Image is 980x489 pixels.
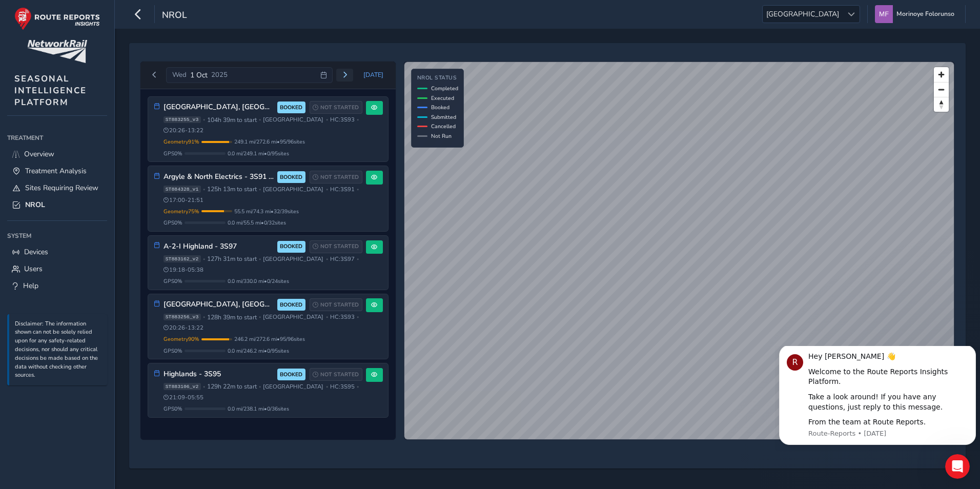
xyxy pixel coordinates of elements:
[431,85,458,92] span: Completed
[763,6,843,23] span: [GEOGRAPHIC_DATA]
[263,255,323,263] span: [GEOGRAPHIC_DATA]
[164,300,274,309] h3: [GEOGRAPHIC_DATA], [GEOGRAPHIC_DATA], [GEOGRAPHIC_DATA] 3S93
[320,104,359,112] span: NOT STARTED
[24,247,48,257] span: Devices
[164,186,201,193] span: ST884328_v1
[33,6,193,81] div: Message content
[320,371,359,379] span: NOT STARTED
[164,196,204,204] span: 17:00 - 21:51
[326,256,328,262] span: •
[336,69,353,81] button: Next day
[164,150,182,157] span: GPS 0 %
[7,130,107,146] div: Treatment
[357,256,359,262] span: •
[228,150,289,157] span: 0.0 mi / 249.1 mi • 0 / 95 sites
[357,117,359,123] span: •
[164,347,182,355] span: GPS 0 %
[33,6,193,16] div: Hey [PERSON_NAME] 👋
[280,242,302,251] span: BOOKED
[259,256,261,262] span: •
[320,173,359,181] span: NOT STARTED
[164,394,204,401] span: 21:09 - 05:55
[234,335,305,343] span: 246.2 mi / 272.6 mi • 95 / 96 sites
[263,186,323,193] span: [GEOGRAPHIC_DATA]
[203,314,205,320] span: •
[357,384,359,390] span: •
[164,242,274,251] h3: A-2-I Highland - 3S97
[330,186,355,193] span: HC: 3S91
[14,73,87,108] span: SEASONAL INTELLIGENCE PLATFORM
[875,5,893,23] img: diamond-layout
[875,5,958,23] button: Morinoye Folorunso
[33,83,193,92] p: Message from Route-Reports, sent 1w ago
[24,149,54,159] span: Overview
[12,8,28,25] div: Profile image for Route-Reports
[326,384,328,390] span: •
[203,117,205,123] span: •
[164,219,182,227] span: GPS 0 %
[207,313,257,321] span: 128h 39m to start
[164,255,201,262] span: ST883162_v2
[945,454,970,479] iframe: Intercom live chat
[7,146,107,162] a: Overview
[190,70,208,80] span: 1 Oct
[357,67,391,83] button: Today
[357,187,359,192] span: •
[330,313,355,321] span: HC: 3S93
[14,7,100,30] img: rr logo
[320,242,359,251] span: NOT STARTED
[431,132,452,140] span: Not Run
[7,228,107,243] div: System
[25,183,98,193] span: Sites Requiring Review
[207,116,257,124] span: 104h 39m to start
[263,116,323,124] span: [GEOGRAPHIC_DATA]
[33,46,193,66] div: Take a look around! If you have any questions, just reply to this message.
[320,301,359,309] span: NOT STARTED
[431,104,450,111] span: Booked
[164,208,199,215] span: Geometry 75 %
[203,384,205,390] span: •
[934,67,949,82] button: Zoom in
[33,21,193,41] div: Welcome to the Route Reports Insights Platform.
[326,187,328,192] span: •
[234,138,305,146] span: 249.1 mi / 272.6 mi • 95 / 96 sites
[934,82,949,97] button: Zoom out
[263,313,323,321] span: [GEOGRAPHIC_DATA]
[228,347,289,355] span: 0.0 mi / 246.2 mi • 0 / 95 sites
[259,384,261,390] span: •
[263,383,323,391] span: [GEOGRAPHIC_DATA]
[164,103,274,112] h3: [GEOGRAPHIC_DATA], [GEOGRAPHIC_DATA], [GEOGRAPHIC_DATA] 3S93
[164,314,201,321] span: ST883256_v3
[404,62,954,439] canvas: Map
[164,383,201,390] span: ST883106_v2
[7,260,107,277] a: Users
[164,266,204,274] span: 19:18 - 05:38
[172,70,187,79] span: Wed
[7,179,107,196] a: Sites Requiring Review
[330,255,355,263] span: HC: 3S97
[164,405,182,413] span: GPS 0 %
[280,104,302,112] span: BOOKED
[431,113,456,121] span: Submitted
[207,382,257,391] span: 129h 22m to start
[25,200,45,210] span: NROL
[280,371,302,379] span: BOOKED
[357,314,359,320] span: •
[146,69,163,81] button: Previous day
[164,277,182,285] span: GPS 0 %
[203,256,205,262] span: •
[431,123,456,130] span: Cancelled
[207,185,257,193] span: 125h 13m to start
[23,281,38,291] span: Help
[326,117,328,123] span: •
[164,116,201,124] span: ST883255_v3
[7,243,107,260] a: Devices
[280,173,302,181] span: BOOKED
[330,116,355,124] span: HC: 3S93
[228,405,289,413] span: 0.0 mi / 238.1 mi • 0 / 36 sites
[259,187,261,192] span: •
[15,320,102,380] p: Disclaimer: The information shown can not be solely relied upon for any safety-related decisions,...
[234,208,299,215] span: 55.5 mi / 74.3 mi • 32 / 39 sites
[164,370,274,379] h3: Highlands - 3S95
[896,5,954,23] span: Morinoye Folorunso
